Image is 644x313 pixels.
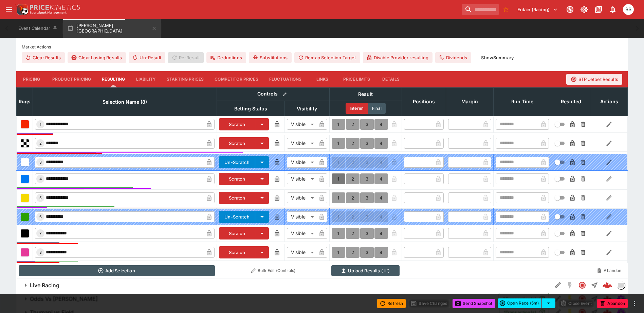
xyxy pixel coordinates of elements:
button: 1 [332,138,345,149]
span: Betting Status [227,105,275,113]
span: Visibility [289,105,325,113]
button: 3 [360,119,374,130]
img: logo-cerberus--red.svg [603,280,612,290]
img: liveracing [617,281,625,289]
button: Un-Result [129,52,165,63]
button: Disable Provider resulting [363,52,433,63]
button: Select Tenant [513,4,562,15]
button: Toggle light/dark mode [578,3,590,16]
button: No Bookmarks [500,4,511,15]
button: 4 [374,173,388,184]
div: Visible [287,211,316,222]
button: Scratch [219,118,255,130]
button: [PERSON_NAME][GEOGRAPHIC_DATA] [63,19,161,38]
th: Result [329,87,402,101]
button: 4 [374,192,388,203]
button: Final [368,103,386,114]
button: 4 [374,119,388,130]
button: Dividends [435,52,471,63]
button: Scratch [219,227,255,239]
span: 4 [38,176,43,181]
button: 3 [360,192,374,203]
button: Details [375,71,406,87]
span: 6 [38,214,43,219]
div: Visible [287,228,316,239]
button: 3 [360,228,374,239]
button: Edit Detail [552,293,564,305]
img: PriceKinetics [30,5,80,10]
span: 2 [38,141,43,146]
button: Scratch [219,192,255,204]
img: Sportsbook Management [30,11,67,14]
div: Visible [287,173,316,184]
img: PriceKinetics Logo [15,3,29,16]
span: Re-Result [168,52,204,63]
div: Visible [287,138,316,149]
th: Controls [217,87,330,101]
button: Closed [576,293,588,305]
div: split button [498,298,555,308]
button: Send Snapshot [453,299,495,308]
button: Closed [576,279,588,291]
button: 2 [346,247,360,258]
button: Add Selection [19,265,215,276]
button: Scratch [219,246,255,258]
span: 8 [38,250,43,255]
th: Margin [446,87,493,116]
button: more [630,299,639,308]
svg: Closed [578,281,586,289]
button: open drawer [3,3,15,16]
button: Abandon [597,299,628,308]
button: Straight [588,293,601,305]
button: Scratch [219,173,255,185]
button: Deductions [206,52,246,63]
button: Interim [346,103,368,114]
button: 3 [360,173,374,184]
span: 3 [38,160,43,165]
button: 2Transaction(s) [498,293,549,305]
div: Visible [287,157,316,168]
label: Market Actions [22,42,622,52]
th: Actions [591,87,627,116]
button: 2 [346,138,360,149]
button: 3 [360,247,374,258]
button: Brendan Scoble [621,2,636,17]
button: 1 [332,119,345,130]
button: select merge strategy [542,298,555,308]
button: Clear Results [22,52,65,63]
div: Brendan Scoble [623,4,634,15]
button: 2 [346,173,360,184]
button: Pricing [16,71,47,87]
button: Bulk Edit (Controls) [219,265,328,276]
button: Substitutions [249,52,292,63]
span: 5 [38,195,43,200]
button: Bulk edit [280,90,289,99]
button: Scratch [219,137,255,149]
button: 2 [346,228,360,239]
button: Remap Selection Target [294,52,360,63]
button: Straight [588,279,601,291]
button: 3 [360,138,374,149]
button: 1 [332,192,345,203]
button: Odds Vs [PERSON_NAME] [16,292,498,306]
button: Edit Detail [552,279,564,291]
button: STP Jetbet Results [566,74,622,85]
button: Un-Scratch [219,211,255,223]
button: Event Calendar [14,19,62,38]
button: 2 [346,192,360,203]
button: Open Race (5m) [498,298,542,308]
a: a62d90d4-2005-452e-8127-a46d7ed4fcc3 [601,292,614,306]
button: Documentation [592,3,605,16]
button: 2 [346,119,360,130]
button: Live Racing [16,278,552,292]
button: 1 [332,247,345,258]
button: Liability [131,71,161,87]
button: 4 [374,228,388,239]
div: 8966d373-6da6-4c7c-9042-eb47a817eb59 [603,280,612,290]
span: 1 [38,122,43,127]
button: Starting Prices [161,71,209,87]
button: ShowSummary [477,52,518,63]
span: Selection Name (8) [95,98,154,106]
button: 1 [332,228,345,239]
button: 1 [332,173,345,184]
